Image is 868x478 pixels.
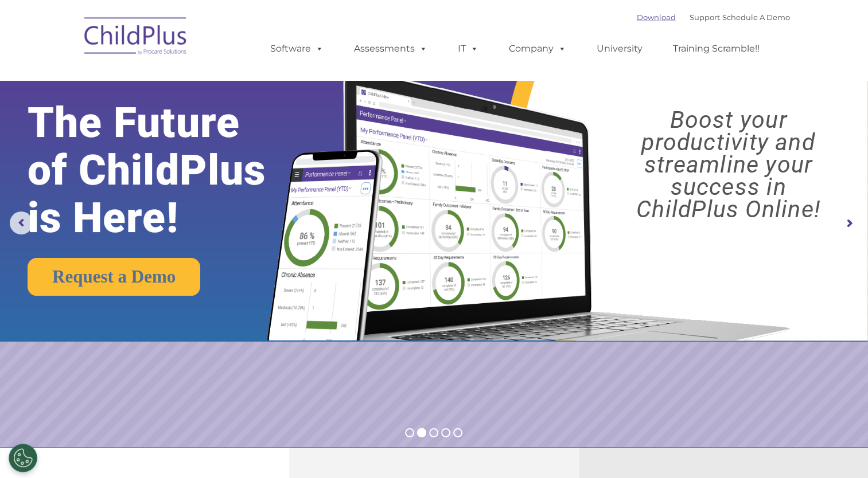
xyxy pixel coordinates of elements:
button: Cookies Settings [9,444,37,472]
span: Last name [159,76,194,84]
a: University [585,37,654,60]
font: | [637,13,790,22]
img: ChildPlus by Procare Solutions [79,9,193,66]
a: Company [497,37,578,60]
a: Schedule A Demo [722,13,790,22]
a: Download [637,13,676,22]
a: Assessments [342,37,439,60]
span: Phone number [159,123,208,131]
a: Request a Demo [28,258,200,296]
rs-layer: The Future of ChildPlus is Here! [28,99,305,242]
rs-layer: Boost your productivity and streamline your success in ChildPlus Online! [600,109,857,221]
a: Support [690,13,720,22]
a: Software [259,37,335,60]
iframe: Chat Widget [681,354,868,478]
a: Training Scramble!! [661,37,771,60]
a: IT [446,37,490,60]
